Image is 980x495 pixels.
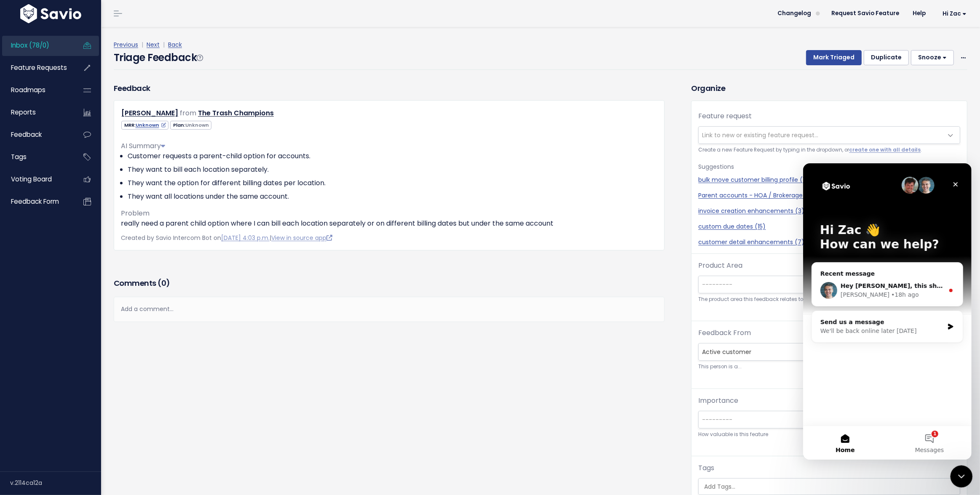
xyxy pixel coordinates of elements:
input: Add Tags... [701,482,967,491]
h3: Organize [691,82,967,94]
span: Feature Requests [11,63,67,72]
a: Feature Requests [2,58,70,77]
p: really need a parent child option where I can bill each location separately or on different billi... [121,218,657,229]
span: Active customer [698,343,960,361]
a: create one with all details [849,146,921,153]
a: Help [906,7,932,20]
span: Plan: [170,121,211,130]
label: Feature request [698,111,752,121]
a: Inbox (78/0) [2,36,70,55]
span: | [140,40,145,49]
a: Back [168,40,182,49]
li: They want to bill each location separately. [128,165,657,175]
a: bulk move customer billing profile (1) [698,176,960,184]
li: They want all locations under the same account. [128,192,657,202]
h4: Triage Feedback [114,50,203,65]
a: Roadmaps [2,80,70,100]
label: Importance [698,396,738,406]
h3: Feedback [114,82,150,94]
span: from [180,108,196,118]
label: Feedback From [698,328,751,338]
button: Mark Triaged [806,50,862,65]
span: Hey [PERSON_NAME], this should be fixed. LMK if you run into any other issues. [37,119,304,126]
div: Send us a message [17,154,141,163]
small: How valuable is this feature [698,430,960,439]
a: Hi Zac [932,7,973,20]
span: --------- [702,280,732,289]
a: Tags [2,147,70,167]
div: Send us a messageWe'll be back online later [DATE] [8,147,160,179]
a: View in source app [271,234,332,242]
span: Changelog [777,11,811,16]
span: Unknown [185,122,209,128]
span: Link to new or existing feature request... [702,131,818,139]
p: Suggestions [698,162,960,172]
a: Request Savio Feature [825,7,906,20]
button: Messages [84,263,168,296]
h3: Comments ( ) [114,277,665,289]
label: Tags [698,463,714,473]
span: Problem [121,208,150,218]
a: Parent accounts - HOA / Brokerage (13) [698,191,960,200]
small: Create a new Feature Request by typing in the dropdown, or . [698,146,960,154]
div: We'll be back online later [DATE] [17,163,141,172]
a: customer detail enhancements (7) [698,238,960,247]
a: [PERSON_NAME] [121,108,178,118]
span: Feedback [11,130,42,139]
small: This person is a... [698,362,960,371]
li: They want the option for different billing dates per location. [128,178,657,188]
span: Created by Savio Intercom Bot on | [121,234,332,242]
div: Close [145,13,160,29]
li: Customer requests a parent-child option for accounts. [128,151,657,161]
a: Feedback [2,125,70,144]
a: [DATE] 4:03 p.m. [221,234,270,242]
span: Active customer [699,343,943,360]
div: Add a comment... [114,297,665,322]
div: v.2114ca12a [10,472,101,494]
button: Snooze [911,50,954,65]
img: logo-white.9d6f32f41409.svg [18,4,83,23]
span: Messages [112,284,141,290]
a: Voting Board [2,170,70,189]
a: The Trash Champions [198,108,274,118]
iframe: Intercom live chat [951,466,973,488]
span: Hi Zac [943,11,967,17]
a: Reports [2,103,70,122]
div: • 18h ago [88,127,115,136]
span: AI Summary [121,141,165,151]
span: Feedback form [11,197,59,206]
span: MRR: [121,121,168,130]
a: Previous [114,40,138,49]
small: The product area this feedback relates to [698,295,960,304]
span: Inbox (78/0) [11,41,49,50]
a: Next [147,40,160,49]
span: Roadmaps [11,85,45,94]
span: Tags [11,152,27,161]
span: Reports [11,108,36,117]
span: Voting Board [11,175,52,184]
span: Home [32,284,51,290]
a: Unknown [136,122,166,128]
a: Feedback form [2,192,70,211]
iframe: Intercom live chat [803,163,972,460]
div: [PERSON_NAME] [37,127,86,136]
label: Product Area [698,261,742,271]
span: | [161,40,166,49]
span: 0 [161,278,166,288]
a: custom due dates (15) [698,222,960,231]
a: invoice creation enhancements (3) [698,207,960,216]
span: --------- [702,415,732,424]
button: Duplicate [864,50,909,65]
